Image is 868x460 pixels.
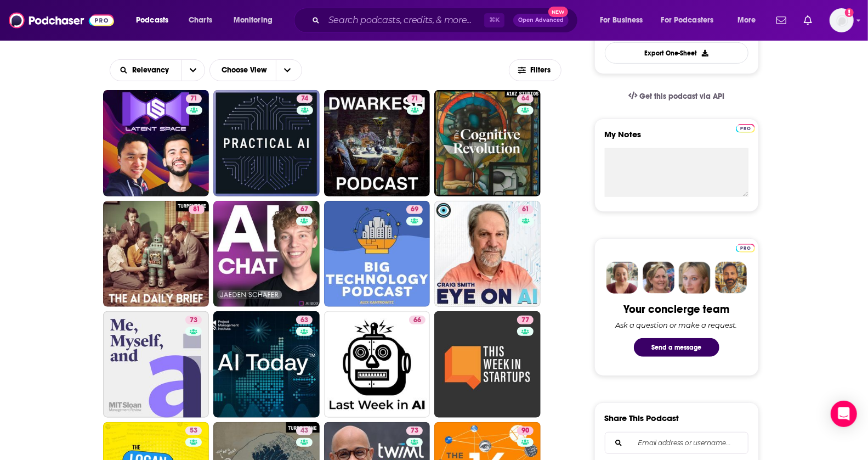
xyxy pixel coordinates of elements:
a: 73 [406,427,423,435]
button: open menu [110,66,182,74]
span: Monitoring [234,13,273,28]
span: 43 [300,425,308,436]
a: 74 [297,94,313,103]
h2: Choose View [209,59,309,81]
span: 90 [521,425,529,436]
img: Sydney Profile [606,262,638,294]
a: 53 [185,427,202,435]
a: Pro website [736,122,755,133]
img: Podchaser - Follow, Share and Rate Podcasts [9,10,114,31]
a: 67 [213,201,320,307]
a: Charts [181,12,219,29]
a: 61 [434,201,541,307]
span: 71 [190,93,197,104]
div: Your concierge team [623,302,729,316]
a: 66 [409,316,426,324]
img: Jon Profile [715,262,747,294]
a: 77 [517,316,534,324]
span: 73 [190,315,197,326]
a: 43 [296,427,313,435]
span: Podcasts [136,13,168,28]
a: Show notifications dropdown [799,11,816,30]
span: New [548,7,568,17]
a: 74 [213,90,320,197]
span: Logged in as jacruz [830,8,854,32]
a: 90 [517,427,534,435]
a: 71 [324,90,430,197]
button: open menu [226,12,287,29]
div: Search podcasts, credits, & more... [304,8,588,33]
img: Jules Profile [679,262,711,294]
img: Podchaser Pro [736,124,755,133]
span: 67 [300,204,308,215]
a: 61 [518,205,534,214]
input: Email address or username... [614,433,739,453]
a: Pro website [736,242,755,253]
span: Get this podcast via API [639,92,724,101]
img: Podchaser Pro [736,244,755,253]
a: 69 [324,201,430,307]
span: 73 [411,425,418,436]
div: Ask a question or make a request. [616,321,737,329]
img: User Profile [830,8,854,32]
span: 61 [522,204,529,215]
span: 71 [411,93,418,104]
button: open menu [128,12,183,29]
a: 71 [186,94,202,103]
label: My Notes [605,129,748,148]
h3: Share This Podcast [605,413,679,423]
a: Show notifications dropdown [772,11,791,30]
a: 64 [517,94,534,103]
input: Search podcasts, credits, & more... [324,12,484,29]
span: 77 [521,315,529,326]
span: ⌘ K [484,13,504,27]
span: More [737,13,756,28]
span: 69 [411,204,418,215]
span: 63 [300,315,308,326]
a: 71 [407,94,423,103]
button: Export One-Sheet [605,42,748,64]
a: 71 [103,90,209,197]
span: 74 [301,93,308,104]
span: Filters [530,66,552,74]
a: 77 [434,311,541,418]
a: 66 [324,311,430,418]
a: 73 [103,311,209,418]
h2: Choose List sort [110,59,206,81]
a: 81 [189,205,205,214]
button: Filters [509,59,561,81]
a: 63 [213,311,320,418]
button: open menu [592,12,657,29]
button: Choose View [209,59,302,81]
button: Open AdvancedNew [513,14,569,27]
a: 69 [406,205,423,214]
span: Relevancy [132,66,173,74]
svg: Add a profile image [845,8,854,17]
span: Charts [189,13,212,28]
a: 67 [296,205,313,214]
img: Barbara Profile [643,262,674,294]
span: For Podcasters [661,13,714,28]
a: 64 [434,90,541,197]
button: open menu [654,12,730,29]
div: Search followers [605,432,748,454]
a: Get this podcast via API [620,83,734,110]
button: open menu [730,12,770,29]
div: Open Intercom Messenger [831,401,857,427]
span: 66 [413,315,421,326]
span: 64 [521,93,529,104]
span: 81 [193,204,200,215]
span: Open Advanced [518,18,564,23]
a: 81 [103,201,209,307]
span: 53 [190,425,197,436]
span: For Business [600,13,643,28]
button: open menu [181,60,205,81]
a: 63 [296,316,313,324]
button: Send a message [634,338,719,357]
button: Show profile menu [830,8,854,32]
a: 73 [185,316,202,324]
span: Choose View [213,61,276,80]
